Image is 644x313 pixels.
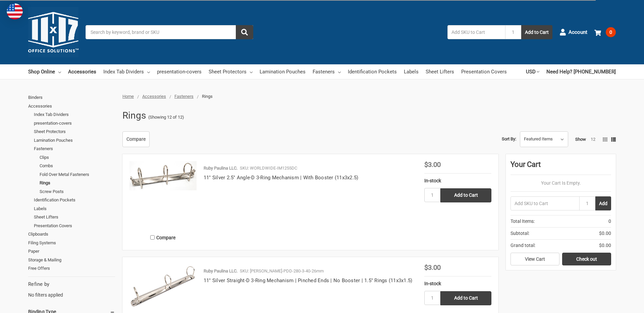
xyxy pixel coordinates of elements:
[240,165,297,172] p: SKU: WORLDWIDE-IM1255DC
[28,102,115,111] a: Accessories
[28,264,115,273] a: Free Offers
[559,23,587,41] a: Account
[40,170,115,179] a: Fold Over Metal Fasteners
[122,107,146,124] h1: Rings
[122,131,150,147] a: Compare
[204,175,359,181] a: 11" Silver 2.5" Angle-D 3-Ring Mechanism | With Booster (11x3x2.5)
[424,177,491,184] div: In-stock
[28,93,115,102] a: Binders
[447,25,505,39] input: Add SKU to Cart
[40,153,115,162] a: Clips
[129,161,197,190] img: 11" Silver 2.5" Angle-D 3-Ring Mechanism | With Booster (11x3x2.5)
[34,204,115,213] a: Labels
[424,161,441,169] span: $3.00
[122,94,134,99] a: Home
[204,277,413,284] a: 11" Silver Straight-D 3-Ring Mechanism | Pinched Ends | No Booster | 1.5" Rings (11x3x1.5)
[204,165,237,172] p: Ruby Paulina LLC.
[599,230,611,237] span: $0.00
[34,110,115,119] a: Index Tab Dividers
[461,64,507,79] a: Presentation Covers
[28,239,115,247] a: Filing Systems
[511,230,529,237] span: Subtotal:
[28,280,115,288] h5: Refine by
[34,127,115,136] a: Sheet Protectors
[511,253,559,265] a: View Cart
[28,256,115,264] a: Storage & Mailing
[260,64,306,79] a: Lamination Pouches
[28,247,115,256] a: Paper
[157,64,202,79] a: presentation-covers
[209,64,253,79] a: Sheet Protectors
[502,134,516,144] label: Sort By:
[68,64,96,79] a: Accessories
[521,25,552,39] button: Add to Cart
[575,137,586,142] span: Show
[40,162,115,170] a: Combs
[526,64,539,79] a: USD
[424,280,491,287] div: In-stock
[546,64,616,79] a: Need Help? [PHONE_NUMBER]
[40,179,115,187] a: Rings
[426,64,454,79] a: Sheet Lifters
[129,264,197,307] img: 11" Silver Straight-D 3-Ring Mechanism | Pinched Ends | No Booster | 1.5" Rings (11x3x1.5)
[511,180,611,187] p: Your Cart Is Empty.
[348,64,397,79] a: Identification Pockets
[34,119,115,128] a: presentation-covers
[40,187,115,196] a: Screw Posts
[599,242,611,249] span: $0.00
[142,94,166,99] a: Accessories
[511,159,611,175] div: Your Cart
[511,196,579,210] input: Add SKU to Cart
[28,280,115,299] div: No filters applied
[591,137,595,142] a: 12
[562,253,611,265] a: Check out
[569,28,587,36] span: Account
[608,218,611,225] span: 0
[440,188,491,202] input: Add to Cart
[129,232,197,243] label: Compare
[34,136,115,145] a: Lamination Pouches
[174,94,194,99] a: Fasteners
[129,161,197,228] a: 11" Silver 2.5" Angle-D 3-Ring Mechanism | With Booster (11x3x2.5)
[150,235,155,240] input: Compare
[511,242,535,249] span: Grand total:
[511,218,535,225] span: Total Items:
[28,64,61,79] a: Shop Online
[34,144,115,153] a: Fasteners
[202,94,213,99] span: Rings
[313,64,341,79] a: Fasteners
[404,64,419,79] a: Labels
[424,263,441,271] span: $3.00
[440,291,491,305] input: Add to Cart
[86,25,253,39] input: Search by keyword, brand or SKU
[28,7,78,57] img: 11x17.com
[7,3,23,19] img: duty and tax information for United States
[28,230,115,239] a: Clipboards
[103,64,150,79] a: Index Tab Dividers
[34,213,115,222] a: Sheet Lifters
[240,268,324,274] p: SKU: [PERSON_NAME]-PDD-280-3-40-26mm
[34,196,115,204] a: Identification Pockets
[148,114,184,121] span: (Showing 12 of 12)
[34,222,115,230] a: Presentation Covers
[594,23,616,41] a: 0
[606,27,616,37] span: 0
[204,268,237,274] p: Ruby Paulina LLC.
[595,196,611,210] button: Add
